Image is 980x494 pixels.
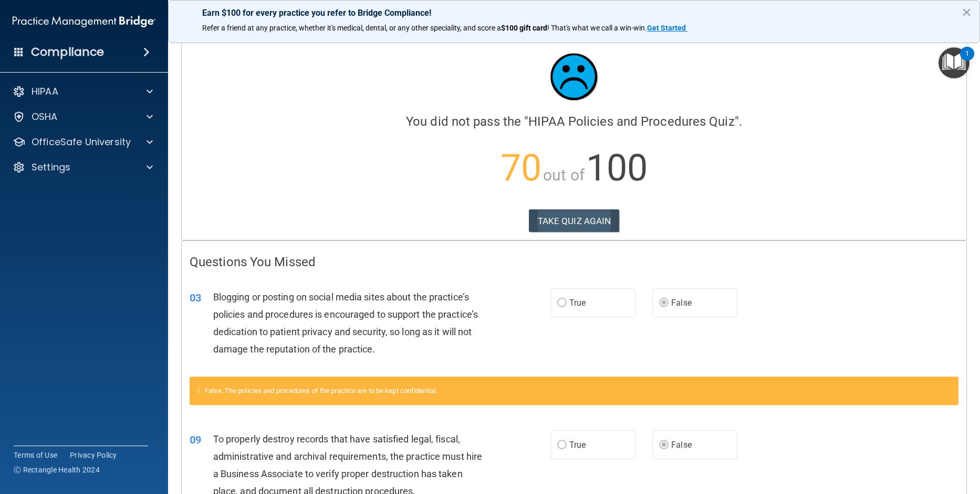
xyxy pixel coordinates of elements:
[213,291,478,355] span: Blogging or posting on social media sites about the practice’s policies and procedures is encoura...
[557,299,567,307] input: True
[31,45,104,59] h4: Compliance
[647,24,687,32] a: Get Started
[190,433,201,446] span: 09
[927,421,967,461] iframe: Drift Widget Chat Controller
[70,450,117,460] a: Privacy Policy
[13,136,153,148] a: OfficeSafe University
[32,136,131,148] p: OfficeSafe University
[569,440,586,450] span: True
[528,114,734,129] span: HIPAA Policies and Procedures Quiz
[32,110,58,123] p: OSHA
[202,24,501,32] span: Refer a friend at any practice, whether it's medical, dental, or any other speciality, and score a
[569,298,586,308] span: True
[543,166,585,184] span: out of
[962,4,972,21] button: Close
[13,110,153,123] a: OSHA
[659,299,669,307] input: False
[14,465,100,475] span: Ⓒ Rectangle Health 2024
[13,161,153,174] a: Settings
[32,85,58,98] p: HIPAA
[557,441,567,449] input: True
[529,209,620,233] button: TAKE QUIZ AGAIN
[32,161,70,174] p: Settings
[543,45,606,108] img: sad_face.ecc698e2.jpg
[13,85,153,98] a: HIPAA
[190,115,958,128] h4: You did not pass the " ".
[671,298,692,308] span: False
[205,387,437,395] span: False. The policies and procedures of the practice are to be kept confidential.
[586,146,648,189] span: 100
[671,440,692,450] span: False
[659,441,669,449] input: False
[547,24,647,32] span: ! That's what we call a win-win.
[647,24,686,32] strong: Get Started
[13,11,155,32] img: PMB logo
[939,47,969,78] button: Open Resource Center, 1 new notification
[202,8,946,18] p: Earn $100 for every practice you refer to Bridge Compliance!
[965,54,969,67] div: 1
[501,24,547,32] strong: $100 gift card
[190,291,201,304] span: 03
[501,146,541,189] span: 70
[190,255,958,269] h4: Questions You Missed
[14,450,57,460] a: Terms of Use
